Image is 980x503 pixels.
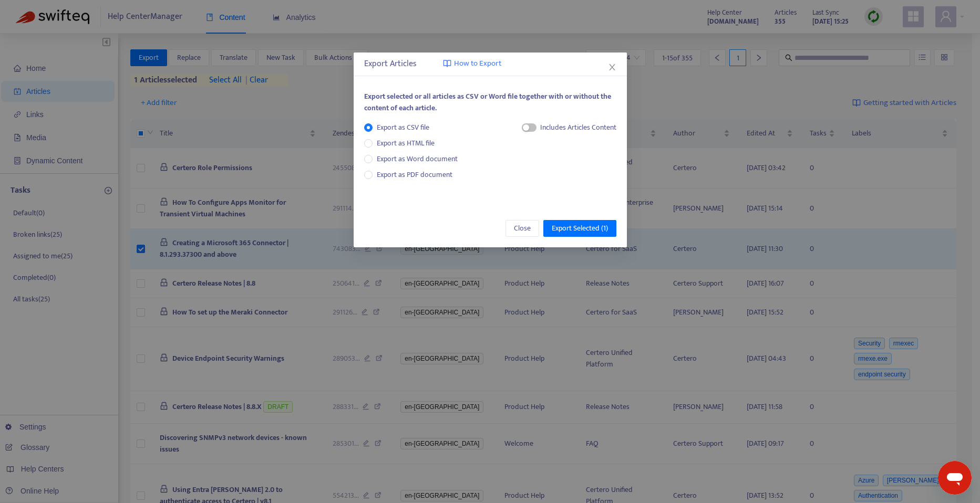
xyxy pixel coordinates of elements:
[443,58,501,70] a: How to Export
[443,59,451,68] img: image-link
[373,138,439,149] span: Export as HTML file
[373,153,462,165] span: Export as Word document
[543,220,616,237] button: Export Selected (1)
[608,63,616,71] span: close
[454,58,501,70] span: How to Export
[540,122,616,133] div: Includes Articles Content
[506,220,539,237] button: Close
[364,90,611,114] span: Export selected or all articles as CSV or Word file together with or without the content of each ...
[552,223,608,234] span: Export Selected ( 1 )
[606,61,618,73] button: Close
[514,223,531,234] span: Close
[377,169,452,181] span: Export as PDF document
[364,58,616,70] div: Export Articles
[938,461,972,495] iframe: Button to launch messaging window
[373,122,434,133] span: Export as CSV file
